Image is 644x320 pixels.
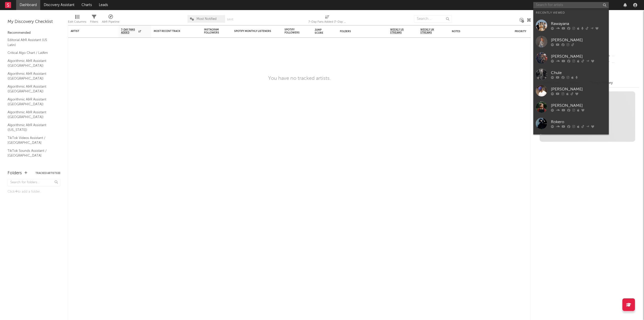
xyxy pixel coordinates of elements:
[8,170,22,176] div: Folders
[90,13,98,27] div: Filters
[285,28,302,34] div: Spotify Followers
[8,71,55,81] a: Algorithmic A&R Assistant ([GEOGRAPHIC_DATA])
[315,28,327,34] div: Jump Score
[8,84,55,94] a: Algorithmic A&R Assistant ([GEOGRAPHIC_DATA])
[8,30,60,36] div: Recommended
[234,30,272,33] div: Spotify Monthly Listeners
[102,13,119,27] div: A&R Pipeline
[8,110,55,120] a: Algorithmic A&R Assistant ([GEOGRAPHIC_DATA])
[8,19,60,25] div: My Discovery Checklist
[8,122,55,133] a: Algorithmic A&R Assistant ([US_STATE])
[551,37,606,43] div: [PERSON_NAME]
[533,99,609,115] a: [PERSON_NAME]
[390,28,408,34] span: Weekly US Streams
[68,13,86,27] div: Edit Columns
[452,30,502,33] div: Notes
[420,28,439,34] span: Weekly UK Streams
[551,70,606,76] div: Chule
[340,30,378,33] div: Folders
[8,189,60,195] div: Click to add a folder.
[533,2,609,8] input: Search for artists
[268,76,331,82] div: You have no tracked artists.
[606,53,639,59] div: --
[551,86,606,92] div: [PERSON_NAME]
[196,17,217,21] span: Most Notified
[533,33,609,50] a: [PERSON_NAME]
[551,102,606,109] div: [PERSON_NAME]
[204,28,222,34] div: Instagram Followers
[533,115,609,132] a: Rokero
[8,50,55,56] a: Critical Algo Chart / LatAm
[8,179,60,186] input: Search for folders...
[551,53,606,59] div: [PERSON_NAME]
[71,30,108,33] div: Artist
[533,132,609,148] a: Conjunto Rienda Real
[102,19,119,25] div: A&R Pipeline
[121,28,137,34] span: 7-Day Fans Added
[533,17,609,33] a: Rawayana
[414,15,452,23] input: Search...
[533,83,609,99] a: [PERSON_NAME]
[154,30,191,33] div: Most Recent Track
[551,119,606,125] div: Rokero
[35,172,60,174] button: Tracked Artists(0)
[308,13,346,27] div: 7-Day Fans Added (7-Day Fans Added)
[8,97,55,107] a: Algorithmic A&R Assistant ([GEOGRAPHIC_DATA])
[8,135,55,146] a: TikTok Videos Assistant / [GEOGRAPHIC_DATA]
[515,30,535,33] div: Priority
[551,21,606,27] div: Rawayana
[8,148,55,158] a: TikTok Sounds Assistant / [GEOGRAPHIC_DATA]
[533,50,609,66] a: [PERSON_NAME]
[308,19,346,25] div: 7-Day Fans Added (7-Day Fans Added)
[8,58,55,68] a: Algorithmic A&R Assistant ([GEOGRAPHIC_DATA])
[227,18,233,21] button: Save
[90,19,98,25] div: Filters
[533,66,609,83] a: Chule
[8,37,55,48] a: Editorial A&R Assistant (US Latin)
[536,10,606,16] div: Recently Viewed
[68,19,86,25] div: Edit Columns
[606,59,639,66] div: --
